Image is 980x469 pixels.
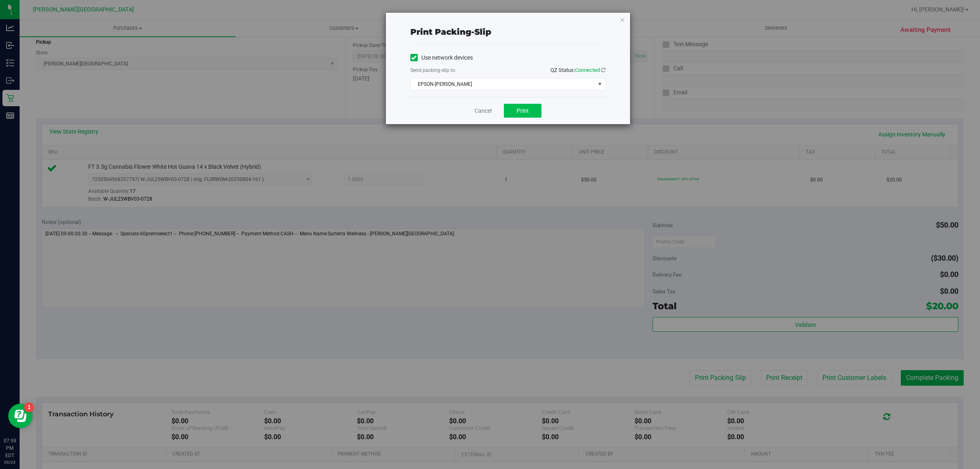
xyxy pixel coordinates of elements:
[8,404,33,428] iframe: Resource center
[504,104,541,118] button: Print
[517,107,529,114] span: Print
[575,67,600,73] span: Connected
[550,67,606,73] span: QZ Status:
[595,78,605,90] span: select
[410,27,491,37] span: Print packing-slip
[410,67,456,74] label: Send packing-slip to:
[24,402,34,412] iframe: Resource center unread badge
[474,107,492,115] a: Cancel
[411,78,595,90] span: EPSON-[PERSON_NAME]
[410,54,473,62] label: Use network devices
